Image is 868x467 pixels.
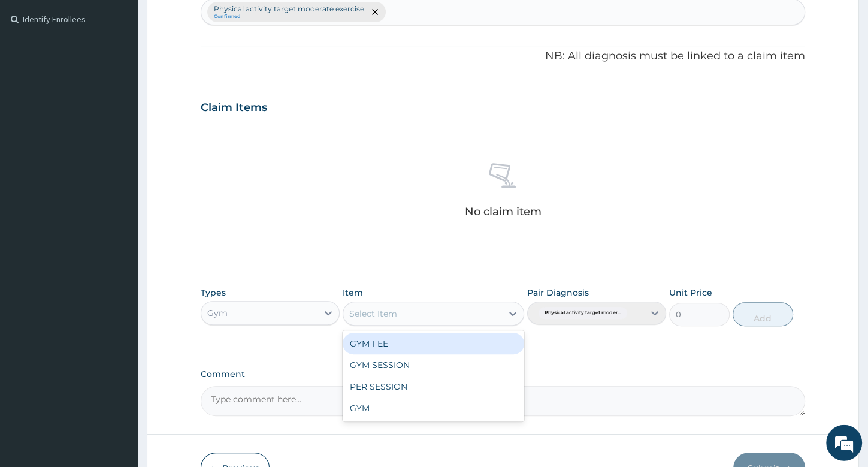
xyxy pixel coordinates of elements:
[201,49,805,64] p: NB: All diagnosis must be linked to a claim item
[349,308,397,320] div: Select Item
[733,302,793,326] button: Add
[6,327,228,369] textarea: Type your message and hit 'Enter'
[22,60,49,90] img: d_794563401_company_1708531726252_794563401
[343,354,524,376] div: GYM SESSION
[343,333,524,354] div: GYM FEE
[62,67,201,83] div: Chat with us now
[343,397,524,419] div: GYM
[207,307,228,319] div: Gym
[527,287,589,299] label: Pair Diagnosis
[201,288,226,298] label: Types
[196,6,225,35] div: Minimize live chat window
[465,206,542,218] p: No claim item
[343,287,363,299] label: Item
[343,376,524,397] div: PER SESSION
[201,101,267,115] h3: Claim Items
[69,151,165,272] span: We're online!
[669,287,712,299] label: Unit Price
[201,369,805,379] label: Comment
